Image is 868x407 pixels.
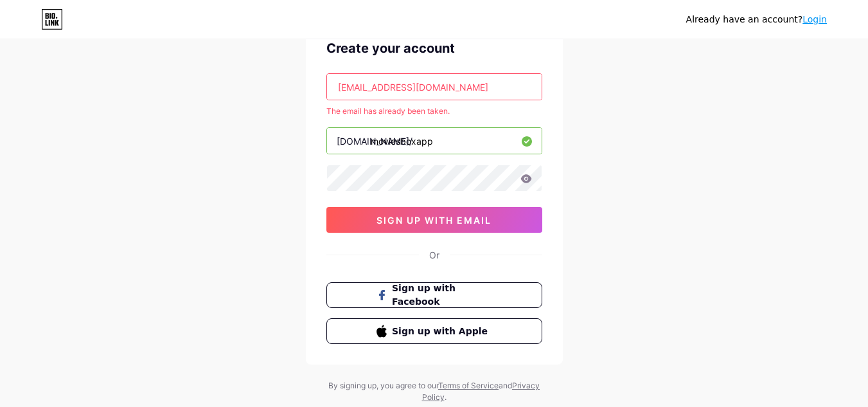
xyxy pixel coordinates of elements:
[325,380,544,403] div: By signing up, you agree to our and .
[327,74,542,100] input: Email
[326,282,542,308] button: Sign up with Facebook
[686,13,827,26] div: Already have an account?
[326,105,542,117] div: The email has already been taken.
[802,14,827,24] a: Login
[327,128,542,154] input: username
[326,39,542,58] div: Create your account
[392,282,492,309] span: Sign up with Facebook
[326,318,542,344] button: Sign up with Apple
[429,248,439,262] div: Or
[337,134,412,148] div: [DOMAIN_NAME]/
[376,215,492,226] span: sign up with email
[326,207,542,233] button: sign up with email
[392,325,492,338] span: Sign up with Apple
[438,381,499,390] a: Terms of Service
